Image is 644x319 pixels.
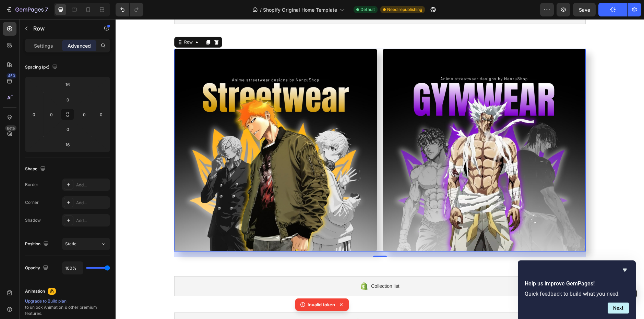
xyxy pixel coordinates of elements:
[25,199,39,206] div: Corner
[76,182,108,188] div: Add...
[255,263,284,271] span: Collection list
[263,6,337,13] span: Shopify Original Home Template
[360,7,375,13] span: Default
[46,109,57,120] input: 0px
[65,241,76,246] span: Static
[25,288,45,294] div: Animation
[61,79,74,89] input: l
[25,298,110,304] div: Upgrade to Build plan
[573,3,596,16] button: Save
[525,291,629,297] p: Quick feedback to build what you need.
[62,262,83,274] input: Auto
[267,29,470,232] img: gempages_527882702876050195-26619ce3-db6d-4fa9-8e0e-134748c9b0b8.jpg
[3,3,51,16] button: 7
[76,200,108,206] div: Add...
[67,20,79,26] div: Row
[5,125,16,131] div: Beta
[25,298,110,317] div: to unlock Animation & other premium features.
[61,124,75,134] input: 0px
[7,73,16,78] div: 450
[68,42,91,49] p: Advanced
[25,63,59,72] div: Spacing (px)
[387,7,422,13] span: Need republishing
[25,263,50,273] div: Opacity
[260,6,262,13] span: /
[25,217,41,223] div: Shadow
[579,7,590,13] span: Save
[76,218,108,224] div: Add...
[96,109,106,120] input: 0
[45,5,48,14] p: 7
[25,182,38,188] div: Border
[25,164,47,174] div: Shape
[33,24,92,33] p: Row
[621,266,629,274] button: Hide survey
[61,95,75,105] input: 0px
[61,139,74,150] input: 16
[525,280,629,288] h2: Help us improve GemPages!
[116,3,143,16] div: Undo/Redo
[116,19,644,319] iframe: Design area
[25,240,50,249] div: Position
[608,303,629,314] button: Next question
[79,109,90,120] input: 0px
[62,238,110,250] button: Static
[249,299,290,307] span: Featured collection
[525,266,629,314] div: Help us improve GemPages!
[29,109,39,120] input: 0
[34,42,53,49] p: Settings
[308,301,335,308] p: Invalid token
